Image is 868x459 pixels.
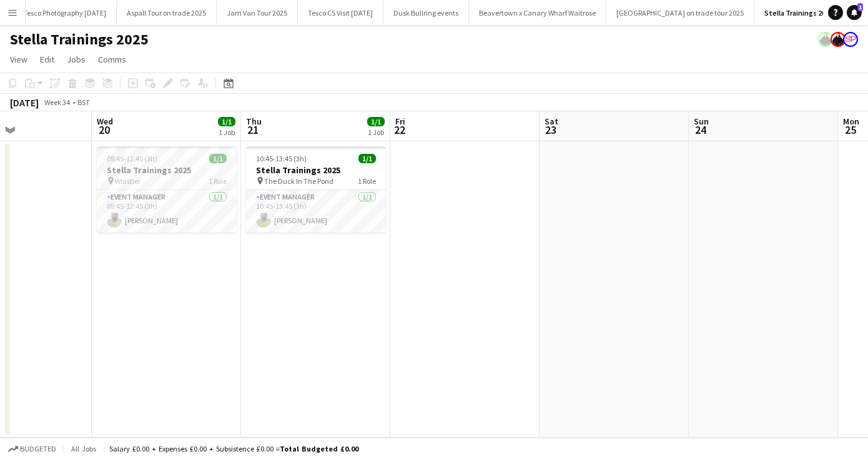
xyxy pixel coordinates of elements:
[13,1,117,25] button: Tesco Photography [DATE]
[606,1,754,25] button: [GEOGRAPHIC_DATA] on trade tour 2025
[77,98,90,107] div: BST
[62,51,91,68] a: Jobs
[67,54,86,65] span: Jobs
[5,51,32,68] a: View
[469,1,606,25] button: Beavertown x Canary Wharf Waitrose
[754,1,844,25] button: Stella Trainings 2025
[69,444,99,453] span: All jobs
[117,1,217,25] button: Aspall Tour on trade 2025
[217,1,298,25] button: Jam Van Tour 2025
[831,32,846,47] app-user-avatar: Danielle Ferguson
[847,5,862,20] a: 1
[10,54,27,65] span: View
[98,54,126,65] span: Comms
[298,1,383,25] button: Tesco CS Visit [DATE]
[843,32,858,47] app-user-avatar: Soozy Peters
[40,54,54,65] span: Edit
[857,3,863,11] span: 1
[109,444,358,453] div: Salary £0.00 + Expenses £0.00 + Subsistence £0.00 =
[818,32,833,47] app-user-avatar: Danielle Ferguson
[6,442,58,456] button: Budgeted
[20,445,56,453] span: Budgeted
[10,96,39,109] div: [DATE]
[35,51,59,68] a: Edit
[280,444,358,453] span: Total Budgeted £0.00
[93,51,131,68] a: Comms
[10,30,149,49] h1: Stella Trainings 2025
[383,1,469,25] button: Dusk Bullring events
